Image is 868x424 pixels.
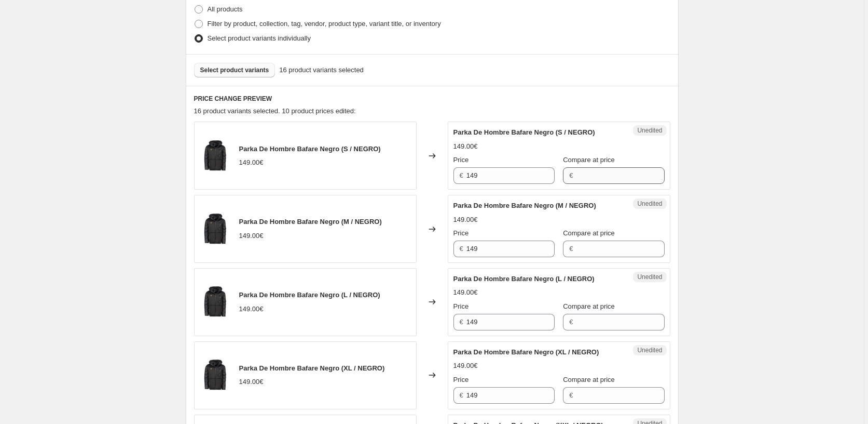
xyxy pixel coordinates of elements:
[239,218,382,226] span: Parka De Hombre Bafare Negro (M / NEGRO)
[208,34,311,42] span: Select product variants individually
[453,156,469,164] span: Price
[200,214,231,245] img: BAFARE_20BLACK_20DB_20MEN_20068-BLACK-a_80x.jpg
[239,377,264,387] div: 149.00€
[563,156,615,164] span: Compare at price
[637,126,662,135] span: Unedited
[569,318,573,326] span: €
[239,145,381,153] span: Parka De Hombre Bafare Negro (S / NEGRO)
[460,391,463,399] span: €
[200,140,231,171] img: BAFARE_20BLACK_20DB_20MEN_20068-BLACK-a_80x.jpg
[239,364,385,372] span: Parka De Hombre Bafare Negro (XL / NEGRO)
[453,287,478,298] div: 149.00€
[569,171,573,179] span: €
[453,275,595,283] span: Parka De Hombre Bafare Negro (L / NEGRO)
[200,66,269,74] span: Select product variants
[563,302,615,310] span: Compare at price
[194,107,356,115] span: 16 product variants selected. 10 product prices edited:
[453,215,478,225] div: 149.00€
[453,302,469,310] span: Price
[200,286,231,317] img: BAFARE_20BLACK_20DB_20MEN_20068-BLACK-a_80x.jpg
[460,245,463,253] span: €
[569,391,573,399] span: €
[200,360,231,391] img: BAFARE_20BLACK_20DB_20MEN_20068-BLACK-a_80x.jpg
[563,376,615,383] span: Compare at price
[453,202,596,209] span: Parka De Hombre Bafare Negro (M / NEGRO)
[453,141,478,152] div: 149.00€
[460,318,463,326] span: €
[208,20,441,28] span: Filter by product, collection, tag, vendor, product type, variant title, or inventory
[637,273,662,281] span: Unedited
[637,346,662,354] span: Unedited
[239,291,380,299] span: Parka De Hombre Bafare Negro (L / NEGRO)
[239,304,264,314] div: 149.00€
[279,65,364,75] span: 16 product variants selected
[453,348,599,356] span: Parka De Hombre Bafare Negro (XL / NEGRO)
[460,171,463,179] span: €
[569,245,573,253] span: €
[453,229,469,237] span: Price
[239,231,264,241] div: 149.00€
[453,361,478,371] div: 149.00€
[208,5,243,13] span: All products
[563,229,615,237] span: Compare at price
[194,95,670,103] h6: PRICE CHANGE PREVIEW
[453,128,595,136] span: Parka De Hombre Bafare Negro (S / NEGRO)
[637,200,662,208] span: Unedited
[239,157,264,168] div: 149.00€
[194,63,275,77] button: Select product variants
[453,376,469,383] span: Price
